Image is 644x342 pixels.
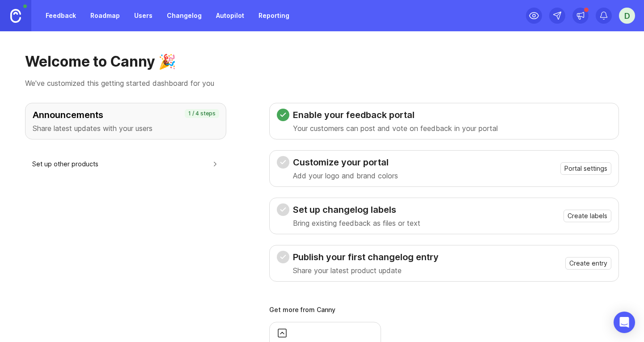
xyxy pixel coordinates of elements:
[293,203,420,216] h3: Set up changelog labels
[293,218,420,228] p: Bring existing feedback as files or text
[564,164,607,173] span: Portal settings
[293,123,498,134] p: Your customers can post and vote on feedback in your portal
[129,8,158,24] a: Users
[211,8,250,24] a: Autopilot
[269,307,619,313] div: Get more from Canny
[161,8,207,24] a: Changelog
[33,123,219,134] p: Share latest updates with your users
[614,312,635,333] div: Open Intercom Messenger
[293,170,398,181] p: Add your logo and brand colors
[25,53,619,71] h1: Welcome to Canny 🎉
[568,211,607,220] span: Create labels
[253,8,295,24] a: Reporting
[25,103,226,139] button: AnnouncementsShare latest updates with your users1 / 4 steps
[188,110,216,117] p: 1 / 4 steps
[563,210,611,222] button: Create labels
[293,109,498,121] h3: Enable your feedback portal
[293,251,439,263] h3: Publish your first changelog entry
[560,162,611,175] button: Portal settings
[293,156,398,169] h3: Customize your portal
[25,78,619,89] p: We've customized this getting started dashboard for you
[619,8,635,24] button: D
[33,109,219,121] h3: Announcements
[32,154,219,174] button: Set up other products
[40,8,81,24] a: Feedback
[293,265,439,276] p: Share your latest product update
[85,8,125,24] a: Roadmap
[10,9,21,23] img: Canny Home
[565,257,611,270] button: Create entry
[569,259,607,268] span: Create entry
